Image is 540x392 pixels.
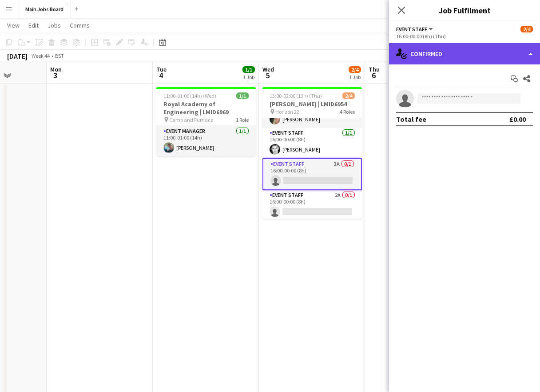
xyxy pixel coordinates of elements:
[48,21,61,29] span: Jobs
[155,70,167,80] span: 4
[236,116,249,123] span: 1 Role
[18,0,71,18] button: Main Jobs Board
[509,115,526,124] div: £0.00
[25,20,42,31] a: Edit
[262,87,362,219] app-job-card: 13:00-02:00 (13h) (Thu)2/4[PERSON_NAME] | LMID6954 Horizon 224 RolesEvent Manager1/113:00-02:00 (...
[242,66,255,73] span: 1/1
[262,65,274,73] span: Wed
[262,100,362,108] h3: [PERSON_NAME] | LMID6954
[28,21,39,29] span: Edit
[349,66,361,73] span: 2/4
[7,21,20,29] span: View
[349,74,361,80] div: 1 Job
[270,92,322,99] span: 13:00-02:00 (13h) (Thu)
[156,65,167,73] span: Tue
[156,87,256,156] app-job-card: 11:00-01:00 (14h) (Wed)1/1Royal Academy of Engineering | LMID6969 Camp and Furnace1 RoleEvent Man...
[367,70,380,80] span: 6
[49,70,62,80] span: 3
[163,92,216,99] span: 11:00-01:00 (14h) (Wed)
[396,33,533,40] div: 16:00-00:00 (8h) (Thu)
[156,100,256,116] h3: Royal Academy of Engineering | LMID6969
[369,65,380,73] span: Thu
[396,26,427,32] span: Event Staff
[156,126,256,156] app-card-role: Event Manager1/111:00-01:00 (14h)[PERSON_NAME]
[261,70,274,80] span: 5
[396,115,426,124] div: Total fee
[44,20,64,31] a: Jobs
[236,92,249,99] span: 1/1
[243,74,254,80] div: 1 Job
[262,158,362,190] app-card-role: Event Staff3A0/116:00-00:00 (8h)
[50,65,62,73] span: Mon
[340,108,355,115] span: 4 Roles
[29,52,52,59] span: Week 44
[275,108,299,115] span: Horizon 22
[262,128,362,158] app-card-role: Event Staff1/116:00-00:00 (8h)[PERSON_NAME]
[389,43,540,64] div: Confirmed
[70,21,90,29] span: Comms
[342,92,355,99] span: 2/4
[169,116,213,123] span: Camp and Furnace
[66,20,93,31] a: Comms
[396,26,434,32] button: Event Staff
[7,52,28,60] div: [DATE]
[262,190,362,220] app-card-role: Event Staff2A0/116:00-00:00 (8h)
[520,26,533,32] span: 2/4
[389,4,540,16] h3: Job Fulfilment
[4,20,23,31] a: View
[55,52,64,59] div: BST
